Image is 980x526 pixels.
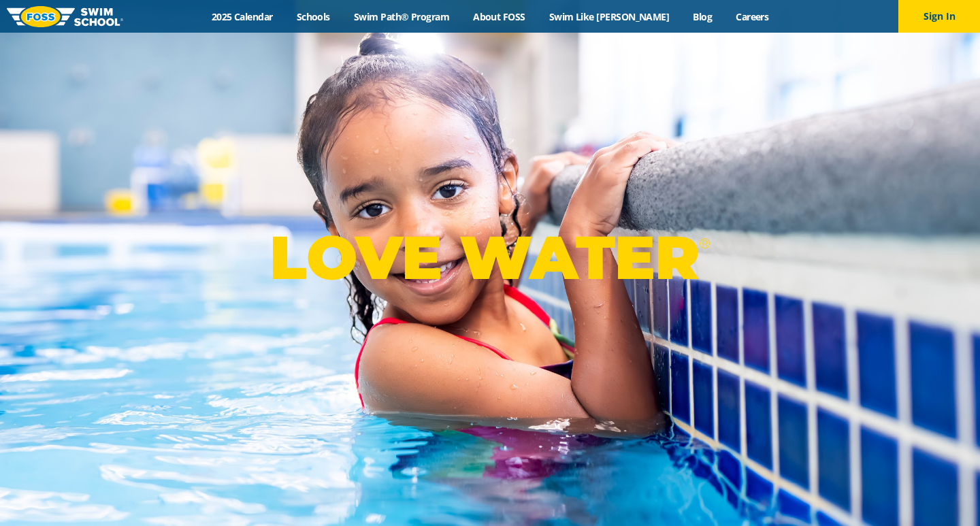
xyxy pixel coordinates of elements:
img: FOSS Swim School Logo [7,6,123,27]
a: Careers [724,10,781,23]
sup: ® [699,235,710,252]
p: LOVE WATER [269,221,710,294]
a: Swim Like [PERSON_NAME] [537,10,681,23]
a: 2025 Calendar [199,10,284,23]
a: Blog [681,10,724,23]
a: About FOSS [461,10,538,23]
a: Schools [284,10,342,23]
a: Swim Path® Program [342,10,461,23]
